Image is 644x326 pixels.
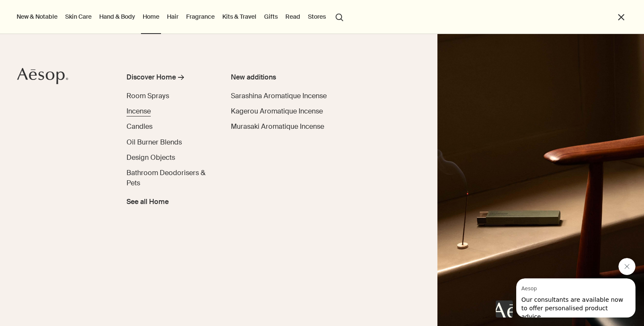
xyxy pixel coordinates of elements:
[221,11,258,22] a: Kits & Travel
[231,122,324,132] a: Murasaki Aromatique Incense
[437,34,644,326] img: Warmly lit room containing lamp and mid-century furniture.
[231,91,327,101] a: Sarashina Aromatique Incense
[496,300,513,317] iframe: no content
[231,107,323,116] span: Kagerou Aromatique Incense
[184,11,216,22] a: Fragrance
[126,138,182,147] span: Oil Burner Blends
[231,122,324,131] span: Murasaki Aromatique Incense
[332,9,347,25] button: Open search
[126,91,169,100] span: Room Sprays
[516,278,635,317] iframe: Message from Aesop
[5,18,107,42] span: Our consultants are available now to offer personalised product advice.
[98,11,137,22] a: Hand & Body
[126,153,175,162] span: Design Objects
[231,106,323,116] a: Kagerou Aromatique Incense
[126,122,152,131] span: Candles
[126,168,205,187] span: Bathroom Deodorisers & Pets
[15,11,59,22] button: New & Notable
[126,72,176,82] div: Discover Home
[126,153,175,163] a: Design Objects
[126,106,151,116] a: Incense
[231,72,334,82] div: New additions
[63,11,93,22] a: Skin Care
[284,11,302,22] a: Read
[126,197,169,207] span: See all Home
[126,193,169,207] a: See all Home
[126,137,182,147] a: Oil Burner Blends
[126,72,211,86] a: Discover Home
[126,91,169,101] a: Room Sprays
[618,258,635,275] iframe: Close message from Aesop
[306,11,328,22] button: Stores
[17,68,68,85] svg: Aesop
[141,11,161,22] a: Home
[126,122,152,132] a: Candles
[496,258,635,317] div: Aesop says "Our consultants are available now to offer personalised product advice.". Open messag...
[126,107,151,116] span: Incense
[15,65,70,89] a: Aesop
[616,12,626,22] button: Close the Menu
[126,168,211,188] a: Bathroom Deodorisers & Pets
[262,11,279,22] a: Gifts
[165,11,180,22] a: Hair
[231,91,327,100] span: Sarashina Aromatique Incense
